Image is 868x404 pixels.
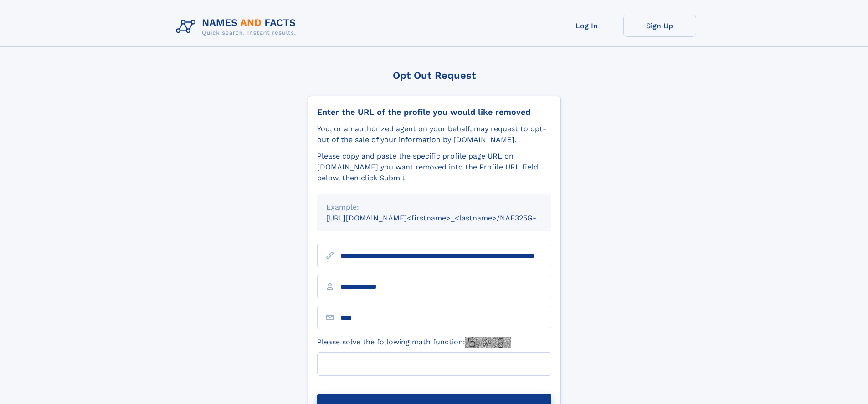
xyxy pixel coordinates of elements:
[326,202,542,213] div: Example:
[317,337,511,348] label: Please solve the following math function:
[317,123,551,145] div: You, or an authorized agent on your behalf, may request to opt-out of the sale of your informatio...
[172,15,303,39] img: Logo Names and Facts
[317,107,551,117] div: Enter the URL of the profile you would like removed
[623,15,696,37] a: Sign Up
[550,15,623,37] a: Log In
[308,70,561,81] div: Opt Out Request
[326,214,569,222] small: [URL][DOMAIN_NAME]<firstname>_<lastname>/NAF325G-xxxxxxxx
[317,151,551,184] div: Please copy and paste the specific profile page URL on [DOMAIN_NAME] you want removed into the Pr...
